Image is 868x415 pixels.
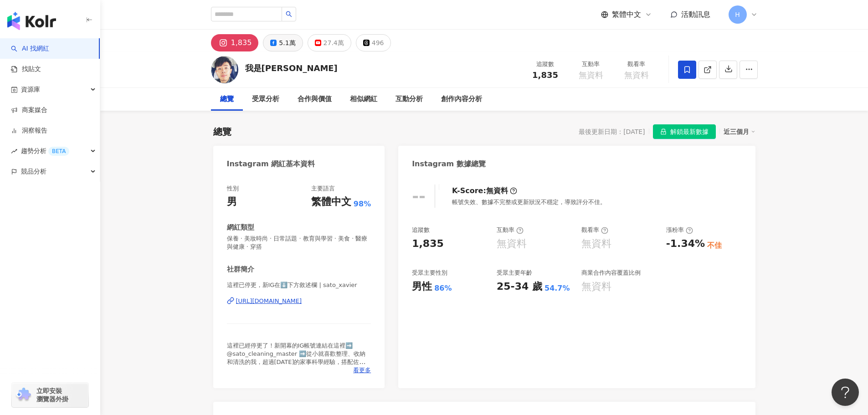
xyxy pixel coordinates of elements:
[724,126,755,138] div: 近三個月
[324,36,344,49] div: 27.4萬
[263,34,303,51] button: 5.1萬
[245,62,338,74] div: 我是[PERSON_NAME]
[412,159,486,169] div: Instagram 數據總覽
[581,269,641,277] div: 商業合作內容覆蓋比例
[528,60,563,69] div: 追蹤數
[227,235,371,251] span: 保養 · 美妝時尚 · 日常話題 · 教育與學習 · 美食 · 醫療與健康 · 穿搭
[7,12,56,30] img: logo
[11,44,49,53] a: searchAI 找網紅
[308,34,351,51] button: 27.4萬
[497,226,524,234] div: 互動率
[354,199,371,209] span: 98%
[544,283,570,293] div: 54.7%
[486,186,508,196] div: 無資料
[612,10,641,20] span: 繁體中文
[581,280,611,294] div: 無資料
[707,241,722,251] div: 不佳
[211,34,259,51] button: 1,835
[231,36,252,49] div: 1,835
[574,60,608,69] div: 互動率
[220,94,234,105] div: 總覽
[412,269,447,277] div: 受眾主要性別
[412,280,432,294] div: 男性
[236,297,302,305] div: [URL][DOMAIN_NAME]
[666,226,693,234] div: 漲粉率
[227,159,315,169] div: Instagram 網紅基本資料
[670,125,709,139] span: 解鎖最新數據
[497,237,527,251] div: 無資料
[227,184,239,193] div: 性別
[11,106,47,115] a: 商案媒合
[21,141,69,161] span: 趨勢分析
[36,387,68,403] span: 立即安裝 瀏覽器外掛
[624,71,649,80] span: 無資料
[579,128,645,135] div: 最後更新日期：[DATE]
[12,383,88,407] a: chrome extension立即安裝 瀏覽器外掛
[252,94,279,105] div: 受眾分析
[441,94,482,105] div: 創作內容分析
[581,237,611,251] div: 無資料
[227,281,371,289] span: 這裡已停更，新IG在⬇️下方敘述欄 | sato_xavier
[286,11,292,17] span: search
[227,265,254,274] div: 社群簡介
[412,226,430,234] div: 追蹤數
[279,36,295,49] div: 5.1萬
[227,195,237,209] div: 男
[497,269,532,277] div: 受眾主要年齡
[298,94,332,105] div: 合作與價值
[452,186,517,196] div: K-Score :
[15,388,32,402] img: chrome extension
[412,237,444,251] div: 1,835
[227,223,254,232] div: 網紅類型
[372,36,384,49] div: 496
[213,125,231,138] div: 總覽
[666,237,705,251] div: -1.34%
[11,65,41,74] a: 找貼文
[48,147,69,156] div: BETA
[353,366,371,374] span: 看更多
[412,187,426,205] div: --
[350,94,377,105] div: 相似網紅
[356,34,391,51] button: 496
[452,198,606,206] div: 帳號失效、數據不完整或更新狀況不穩定，導致評分不佳。
[395,94,423,105] div: 互動分析
[581,226,608,234] div: 觀看率
[21,79,40,100] span: 資源庫
[653,124,716,139] button: 解鎖最新數據
[532,70,558,80] span: 1,835
[211,56,238,83] img: KOL Avatar
[11,126,47,135] a: 洞察報告
[579,71,603,80] span: 無資料
[619,60,654,69] div: 觀看率
[660,128,667,135] span: lock
[735,10,740,20] span: H
[434,283,452,293] div: 86%
[11,148,17,154] span: rise
[311,184,335,193] div: 主要語言
[832,379,859,406] iframe: Help Scout Beacon - Open
[227,342,370,390] span: 這裡已經停更了！新開幕的IG帳號連結在這裡➡️ @sato_cleaning_master ➡️從小就喜歡整理、收納和清洗的我，超過[DATE]的家事科學經驗，搭配佐藤流獨家手法，讓你做家事更輕...
[497,280,542,294] div: 25-34 歲
[21,161,46,182] span: 競品分析
[311,195,351,209] div: 繁體中文
[227,297,371,305] a: [URL][DOMAIN_NAME]
[681,10,710,19] span: 活動訊息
